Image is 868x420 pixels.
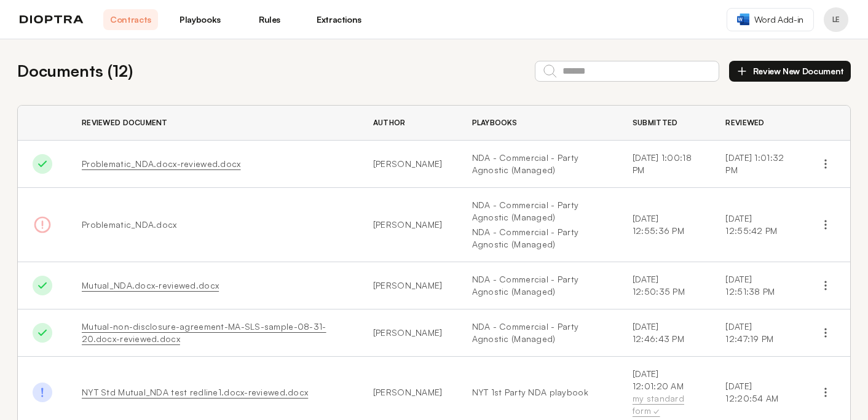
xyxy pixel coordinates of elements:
img: Done [33,276,52,295]
td: [PERSON_NAME] [358,188,457,262]
td: [DATE] 12:50:35 PM [618,262,711,309]
a: NYT Std Mutual_NDA test redline1.docx-reviewed.docx [82,387,308,397]
td: [DATE] 12:55:42 PM [711,188,801,262]
img: logo [20,15,84,24]
a: NDA - Commercial - Party Agnostic (Managed) [472,152,603,176]
th: Author [358,106,457,141]
td: [DATE] 1:01:32 PM [711,141,801,188]
td: [PERSON_NAME] [358,262,457,309]
img: Done [33,323,52,343]
td: [DATE] 12:46:43 PM [618,309,711,357]
td: [DATE] 12:51:38 PM [711,262,801,309]
a: Playbooks [173,9,227,30]
button: Profile menu [824,7,848,32]
a: NDA - Commercial - Party Agnostic (Managed) [472,199,603,224]
img: Done [33,383,52,402]
a: Mutual_NDA.docx-reviewed.docx [82,280,219,290]
a: Contracts [103,9,158,30]
a: NDA - Commercial - Party Agnostic (Managed) [472,321,603,345]
button: Review New Document [729,61,851,82]
a: NDA - Commercial - Party Agnostic (Managed) [472,226,603,251]
a: Mutual-non-disclosure-agreement-MA-SLS-sample-08-31-20.docx-reviewed.docx [82,321,326,344]
td: [PERSON_NAME] [358,309,457,357]
a: Extractions [312,9,366,30]
a: NYT 1st Party NDA playbook [472,386,603,399]
img: word [737,14,749,25]
h2: Documents ( 12 ) [17,59,133,83]
th: Submitted [618,106,711,141]
th: Reviewed [711,106,801,141]
a: Word Add-in [727,8,814,31]
td: [PERSON_NAME] [358,141,457,188]
th: Playbooks [457,106,618,141]
th: Reviewed Document [67,106,358,141]
div: my standard form ✓ [633,392,696,417]
td: [DATE] 1:00:18 PM [618,141,711,188]
span: Problematic_NDA.docx [82,219,177,230]
a: NDA - Commercial - Party Agnostic (Managed) [472,273,603,298]
img: Done [33,154,52,174]
a: Rules [242,9,297,30]
td: [DATE] 12:55:36 PM [618,188,711,262]
span: Word Add-in [754,14,803,26]
td: [DATE] 12:47:19 PM [711,309,801,357]
a: Problematic_NDA.docx-reviewed.docx [82,158,241,169]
